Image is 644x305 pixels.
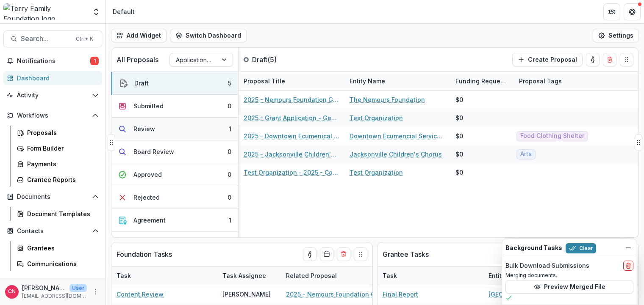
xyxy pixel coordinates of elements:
button: Open Contacts [3,224,102,238]
div: 0 [228,193,231,202]
div: 1 [229,216,231,225]
div: Payments [27,159,95,168]
span: Arts [520,151,532,158]
span: Search... [21,35,71,43]
button: Get Help [624,3,641,20]
div: 5 [228,79,231,88]
div: Approved [133,170,162,179]
div: Proposal Tags [514,72,620,90]
span: Data & Reporting [17,278,89,285]
a: Communications [14,257,102,271]
div: $0 [455,113,463,122]
div: $0 [455,132,463,140]
a: Jacksonville Children's Chorus [350,150,442,159]
button: Drag [635,134,642,151]
button: Create Proposal [512,53,583,66]
span: Food Clothing Shelter [520,132,584,140]
div: Entity [483,271,510,280]
button: Delete card [603,53,616,66]
a: Test Organization [350,168,403,177]
div: Task Assignee [217,271,271,280]
h2: Background Tasks [505,245,562,252]
div: Proposal Title [239,77,290,85]
button: Search... [3,30,102,47]
div: Communications [27,259,95,268]
a: Downtown Ecumencial Services Council [350,132,445,140]
div: $0 [455,168,463,177]
a: 2025 - Nemours Foundation Grant Application - Analysis of [MEDICAL_DATA] Care in [GEOGRAPHIC_DATA] [244,95,339,104]
div: $0 [455,150,463,159]
div: Funding Requested [450,77,514,85]
a: Grantee Reports [14,173,102,187]
button: delete [623,261,633,271]
a: [GEOGRAPHIC_DATA] [489,290,549,299]
div: Task [378,267,483,285]
div: Draft [134,79,149,88]
p: Foundation Tasks [117,249,172,259]
div: Entity Name [344,72,450,90]
button: Dismiss [623,243,633,253]
button: Add Widget [111,29,167,42]
div: Dashboard [17,74,95,82]
button: Drag [108,134,115,151]
button: Board Review0 [111,140,238,163]
div: Ctrl + K [74,34,95,44]
button: Rejected0 [111,186,238,209]
a: The Nemours Foundation [350,95,425,104]
div: Form Builder [27,144,95,153]
a: 2025 - Downtown Ecumenical Services Council - Capital Campaign/Endowment [244,132,339,140]
div: Funding Requested [450,72,514,90]
span: Contacts [17,228,89,235]
p: [EMAIL_ADDRESS][DOMAIN_NAME] [22,292,87,300]
div: Proposal Title [239,72,344,90]
div: 0 [228,170,231,179]
p: All Proposals [117,55,158,65]
div: Review [133,124,155,133]
a: Final Report [383,290,418,299]
a: Content Review [117,290,164,299]
button: Drag [354,247,367,261]
p: Grantee Tasks [383,249,429,259]
div: Related Proposal [281,271,342,280]
button: Delete card [337,247,350,261]
button: toggle-assigned-to-me [586,53,600,66]
div: Default [113,7,135,16]
a: Test Organization - 2025 - Communication Guidelines [244,168,339,177]
span: Documents [17,193,89,201]
div: Board Review [133,147,174,156]
div: Entity Name [344,77,390,85]
div: Task Assignee [217,267,281,285]
div: 0 [228,147,231,156]
div: Carol Nieves [8,289,16,294]
div: Related Proposal [281,267,387,285]
div: [PERSON_NAME] [222,290,271,299]
a: Test Organization [350,113,403,122]
a: 2025 - Nemours Foundation Grant Application Form - Program or Project [286,290,382,299]
p: Merging documents. [505,272,633,279]
div: Document Templates [27,209,95,218]
a: Grantees [14,241,102,255]
button: Settings [593,29,639,42]
button: Preview Merged File [505,280,633,294]
button: Open entity switcher [90,3,102,20]
span: Activity [17,92,89,99]
img: Terry Family Foundation logo [3,3,87,20]
button: Agreement1 [111,209,238,232]
span: 1 [90,57,99,65]
div: 1 [229,124,231,133]
a: 2025 - Jacksonville Children's Chorus - General Operating Support [244,150,339,159]
button: Draft5 [111,72,238,95]
p: [PERSON_NAME] [22,283,66,292]
nav: breadcrumb [109,5,138,18]
p: Draft ( 5 ) [252,55,316,65]
div: Submitted [133,102,164,110]
div: Task [378,271,402,280]
button: Clear [566,243,596,253]
button: Open Activity [3,88,102,102]
div: Task [111,271,136,280]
